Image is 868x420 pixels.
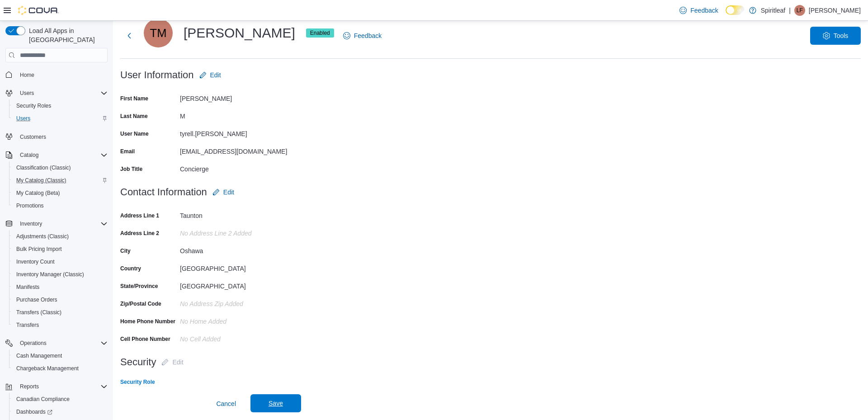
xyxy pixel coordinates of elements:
[180,226,301,237] div: No Address Line 2 added
[180,91,301,102] div: [PERSON_NAME]
[16,189,60,197] span: My Catalog (Beta)
[180,297,301,307] div: No Address Zip added
[13,244,66,255] a: Bulk Pricing Import
[16,245,62,253] span: Bulk Pricing Import
[180,144,301,155] div: [EMAIL_ADDRESS][DOMAIN_NAME]
[13,175,108,186] span: My Catalog (Classic)
[16,202,44,209] span: Promotions
[13,406,108,417] span: Dashboards
[13,350,66,361] a: Cash Management
[20,151,38,159] span: Catalog
[2,380,111,393] button: Reports
[16,309,61,316] span: Transfers (Classic)
[16,218,108,229] span: Inventory
[196,66,225,84] button: Edit
[354,31,382,40] span: Feedback
[726,5,745,15] input: Dark Mode
[180,332,301,343] div: No Cell added
[16,338,50,349] button: Operations
[16,365,79,372] span: Chargeback Management
[16,115,30,122] span: Users
[120,113,148,120] label: Last Name
[13,162,75,173] a: Classification (Classic)
[120,357,156,368] h3: Security
[13,320,42,330] a: Transfers
[180,208,301,219] div: Taunton
[158,353,187,371] button: Edit
[13,363,108,374] span: Chargeback Management
[9,199,111,212] button: Promotions
[25,26,108,44] span: Load All Apps in [GEOGRAPHIC_DATA]
[13,282,43,293] a: Manifests
[13,162,108,173] span: Classification (Classic)
[676,1,722,19] a: Feedback
[794,5,805,16] div: Leanne F
[120,130,149,137] label: User Name
[810,27,861,45] button: Tools
[172,358,183,367] span: Edit
[2,337,111,349] button: Operations
[180,127,301,137] div: tyrell.[PERSON_NAME]
[16,132,50,142] a: Customers
[13,100,55,111] a: Security Roles
[13,394,73,405] a: Canadian Compliance
[16,352,62,359] span: Cash Management
[20,90,34,97] span: Users
[120,165,142,173] label: Job Title
[120,247,131,255] label: City
[13,256,108,267] span: Inventory Count
[20,71,34,79] span: Home
[2,68,111,81] button: Home
[16,150,42,160] button: Catalog
[13,320,108,330] span: Transfers
[120,265,141,272] label: Country
[16,131,108,142] span: Customers
[9,406,111,418] a: Dashboards
[13,188,108,198] span: My Catalog (Beta)
[150,19,167,47] span: TM
[16,381,108,392] span: Reports
[13,113,108,124] span: Users
[13,100,108,111] span: Security Roles
[16,408,52,415] span: Dashboards
[16,88,38,99] button: Users
[9,362,111,375] button: Chargeback Management
[180,162,301,173] div: Concierge
[120,70,194,80] h3: User Information
[9,268,111,281] button: Inventory Manager (Classic)
[2,130,111,143] button: Customers
[9,306,111,319] button: Transfers (Classic)
[210,71,221,80] span: Edit
[180,314,301,325] div: No Home added
[16,102,51,109] span: Security Roles
[9,281,111,293] button: Manifests
[9,99,111,112] button: Security Roles
[16,321,39,329] span: Transfers
[13,406,56,417] a: Dashboards
[120,148,135,155] label: Email
[690,6,718,15] span: Feedback
[16,70,38,80] a: Home
[2,87,111,99] button: Users
[797,5,803,16] span: LF
[13,256,58,267] a: Inventory Count
[2,149,111,161] button: Catalog
[13,175,70,186] a: My Catalog (Classic)
[20,133,46,141] span: Customers
[9,161,111,174] button: Classification (Classic)
[209,183,238,201] button: Edit
[13,113,34,124] a: Users
[16,177,66,184] span: My Catalog (Classic)
[120,335,170,343] label: Cell Phone Number
[144,19,334,47] div: [PERSON_NAME]
[9,255,111,268] button: Inventory Count
[180,244,301,255] div: Oshawa
[13,200,47,211] a: Promotions
[13,269,108,280] span: Inventory Manager (Classic)
[16,233,69,240] span: Adjustments (Classic)
[16,258,55,265] span: Inventory Count
[120,378,155,386] label: Security Role
[13,294,61,305] a: Purchase Orders
[13,244,108,255] span: Bulk Pricing Import
[180,279,301,290] div: [GEOGRAPHIC_DATA]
